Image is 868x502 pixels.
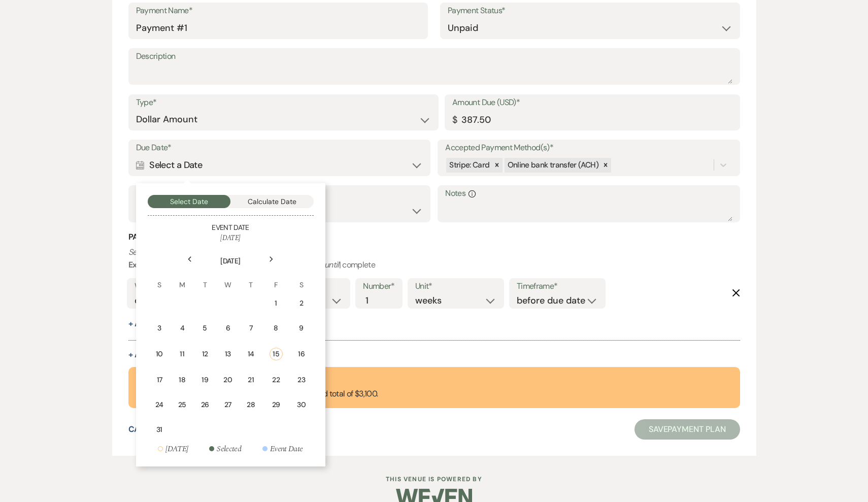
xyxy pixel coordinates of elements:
[136,49,732,64] label: Description
[270,323,283,333] div: 8
[445,186,732,201] label: Notes
[290,267,313,290] th: S
[297,399,306,410] div: 30
[270,298,283,309] div: 1
[223,323,232,333] div: 6
[136,4,421,18] label: Payment Name*
[247,323,255,333] div: 7
[247,399,255,410] div: 28
[155,323,164,333] div: 3
[324,259,339,270] i: until
[217,267,239,290] th: W
[148,223,314,233] h5: Event Date
[149,244,313,266] th: [DATE]
[448,4,732,18] label: Payment Status*
[178,323,186,333] div: 4
[297,298,306,309] div: 2
[201,375,209,385] div: 19
[155,424,164,435] div: 31
[128,351,191,359] button: + Add Payment
[297,375,306,385] div: 23
[270,399,283,410] div: 29
[635,419,740,440] button: SavePayment Plan
[247,349,255,359] div: 14
[263,267,289,290] th: F
[223,375,232,385] div: 20
[247,375,255,385] div: 21
[178,349,186,359] div: 11
[270,348,283,360] div: 15
[201,399,209,410] div: 26
[201,323,209,333] div: 5
[136,155,423,175] div: Select a Date
[270,443,303,455] div: Event Date
[128,259,160,270] b: Example
[517,279,598,294] label: Timeframe*
[136,95,431,110] label: Type*
[230,195,314,208] button: Calculate Date
[128,246,740,272] p: : weekly | | 2 | months | before event date | | complete
[363,279,395,294] label: Number*
[148,233,314,243] h6: [DATE]
[452,95,732,110] label: Amount Due (USD)*
[178,399,186,410] div: 25
[452,113,457,127] div: $
[135,279,242,294] label: Who would you like to remind?*
[136,141,423,155] label: Due Date*
[297,349,306,359] div: 16
[201,349,209,359] div: 12
[128,247,219,257] i: Set reminders for this task.
[148,195,231,208] button: Select Date
[445,141,732,155] label: Accepted Payment Method(s)*
[165,443,188,455] div: [DATE]
[223,349,232,359] div: 13
[270,375,283,385] div: 22
[178,375,186,385] div: 18
[449,160,489,170] span: Stripe: Card
[415,279,496,294] label: Unit*
[171,267,193,290] th: M
[508,160,598,170] span: Online bank transfer (ACH)
[128,425,161,433] button: Cancel
[155,349,164,359] div: 10
[155,375,164,385] div: 17
[217,443,241,455] div: Selected
[128,231,740,243] h3: Payment Reminder
[155,399,164,410] div: 24
[240,267,262,290] th: T
[128,320,229,328] button: + AddAnotherReminder
[149,267,171,290] th: S
[223,399,232,410] div: 27
[297,323,306,333] div: 9
[194,267,216,290] th: T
